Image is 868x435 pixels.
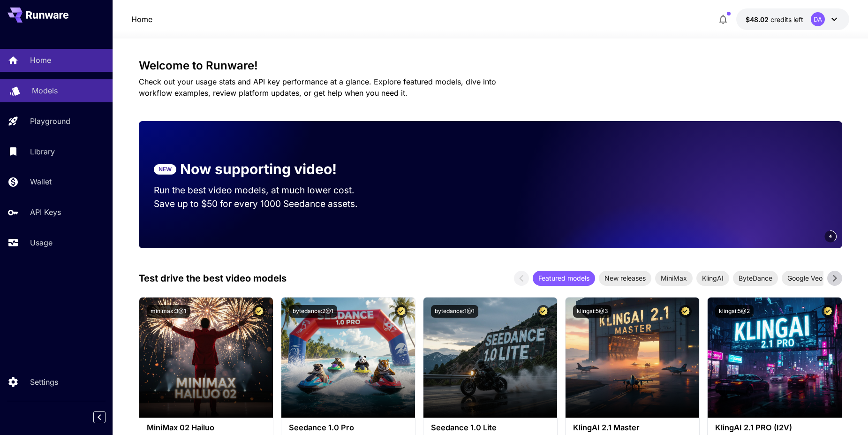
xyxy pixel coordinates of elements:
button: Certified Model – Vetted for best performance and includes a commercial license. [395,305,408,318]
p: Test drive the best video models [139,271,287,285]
img: alt [281,298,415,418]
img: alt [139,298,273,418]
p: NEW [159,165,172,174]
span: credits left [770,15,803,23]
button: klingai:5@2 [715,305,754,318]
button: bytedance:1@1 [431,305,478,318]
button: Certified Model – Vetted for best performance and includes a commercial license. [253,305,265,318]
button: bytedance:2@1 [289,305,337,318]
div: Featured models [533,271,595,286]
div: New releases [599,271,651,286]
div: MiniMax [655,271,693,286]
p: Save up to $50 for every 1000 Seedance assets. [154,197,372,211]
button: $48.02202DA [736,8,849,30]
div: Collapse sidebar [100,409,113,426]
img: alt [708,298,841,418]
p: Usage [30,237,53,248]
p: Home [30,54,51,66]
span: $48.02 [746,15,770,23]
nav: breadcrumb [131,14,152,25]
p: Settings [30,376,58,388]
div: ByteDance [733,271,778,286]
button: Collapse sidebar [93,411,106,423]
span: ByteDance [733,273,778,283]
span: Check out your usage stats and API key performance at a glance. Explore featured models, dive int... [139,77,496,98]
p: Run the best video models, at much lower cost. [154,183,372,197]
p: Library [30,146,55,157]
img: alt [566,298,699,418]
span: Google Veo [782,273,828,283]
div: KlingAI [696,271,729,286]
div: $48.02202 [746,15,803,24]
button: Certified Model – Vetted for best performance and includes a commercial license. [537,305,550,318]
button: klingai:5@3 [573,305,611,318]
h3: Seedance 1.0 Lite [431,423,550,432]
span: KlingAI [696,273,729,283]
button: Certified Model – Vetted for best performance and includes a commercial license. [679,305,692,318]
button: minimax:3@1 [147,305,190,318]
a: Home [131,14,152,25]
p: Models [32,85,58,96]
h3: KlingAI 2.1 PRO (I2V) [715,423,834,432]
p: Playground [30,115,70,127]
span: MiniMax [655,273,693,283]
h3: Welcome to Runware! [139,59,842,72]
p: Now supporting video! [180,159,337,180]
button: Certified Model – Vetted for best performance and includes a commercial license. [822,305,834,318]
div: Google Veo [782,271,828,286]
h3: KlingAI 2.1 Master [573,423,692,432]
span: 4 [829,233,832,240]
span: Featured models [533,273,595,283]
h3: Seedance 1.0 Pro [289,423,408,432]
div: DA [811,12,825,26]
p: API Keys [30,206,61,218]
h3: MiniMax 02 Hailuo [147,423,265,432]
span: New releases [599,273,651,283]
p: Wallet [30,176,52,187]
img: alt [423,298,557,418]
